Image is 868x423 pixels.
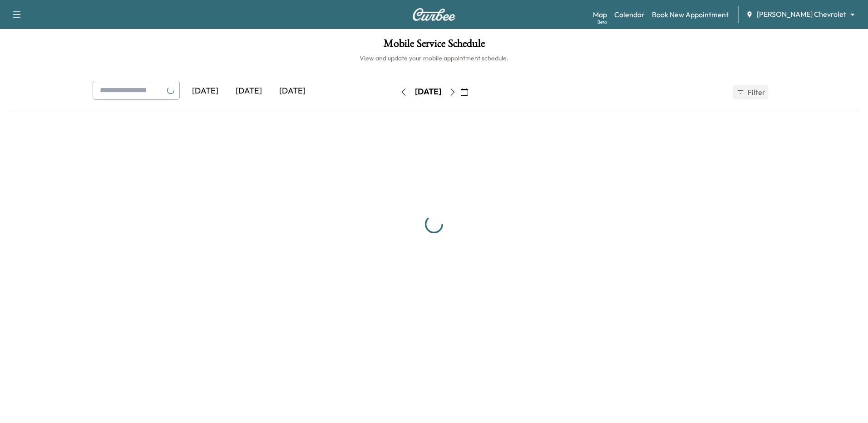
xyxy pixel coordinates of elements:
[183,81,227,102] div: [DATE]
[652,9,729,20] a: Book New Appointment
[9,38,859,54] h1: Mobile Service Schedule
[9,54,859,63] h6: View and update your mobile appointment schedule.
[415,86,441,98] div: [DATE]
[757,9,846,20] span: [PERSON_NAME] Chevrolet
[271,81,314,102] div: [DATE]
[748,87,764,98] span: Filter
[733,85,768,99] button: Filter
[412,8,456,21] img: Curbee Logo
[227,81,271,102] div: [DATE]
[614,9,645,20] a: Calendar
[593,9,607,20] a: MapBeta
[597,19,607,25] div: Beta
